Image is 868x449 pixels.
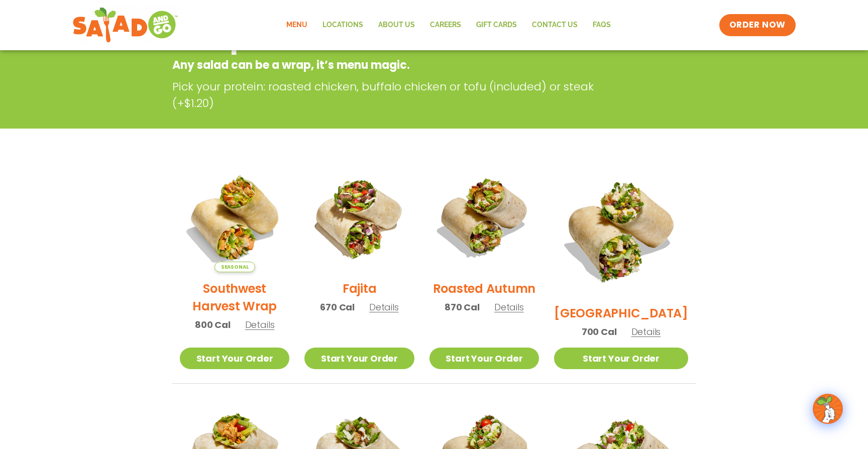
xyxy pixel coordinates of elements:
[320,300,355,314] span: 670 Cal
[172,78,619,111] p: Pick your protein: roasted chicken, buffalo chicken or tofu (included) or steak (+$1.20)
[494,301,524,313] span: Details
[343,280,377,297] h2: Fajita
[195,318,231,331] span: 800 Cal
[814,395,842,423] img: wpChatIcon
[371,14,422,37] a: About Us
[315,14,371,37] a: Locations
[72,5,178,45] img: new-SAG-logo-768×292
[180,348,289,369] a: Start Your Order
[245,318,275,331] span: Details
[180,163,289,272] img: Product photo for Southwest Harvest Wrap
[279,14,315,37] a: Menu
[429,348,539,369] a: Start Your Order
[719,14,796,36] a: ORDER NOW
[554,304,688,322] h2: [GEOGRAPHIC_DATA]
[304,163,414,272] img: Product photo for Fajita Wrap
[429,163,539,272] img: Product photo for Roasted Autumn Wrap
[214,262,255,272] span: Seasonal
[469,14,524,37] a: GIFT CARDS
[433,280,536,297] h2: Roasted Autumn
[582,325,617,339] span: 700 Cal
[554,163,688,297] img: Product photo for BBQ Ranch Wrap
[422,14,469,37] a: Careers
[369,301,399,313] span: Details
[729,19,786,31] span: ORDER NOW
[631,325,661,338] span: Details
[554,348,688,369] a: Start Your Order
[304,348,414,369] a: Start Your Order
[180,280,289,315] h2: Southwest Harvest Wrap
[172,57,615,73] p: Any salad can be a wrap, it’s menu magic.
[279,14,618,37] nav: Menu
[524,14,585,37] a: Contact Us
[585,14,618,37] a: FAQs
[445,300,480,314] span: 870 Cal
